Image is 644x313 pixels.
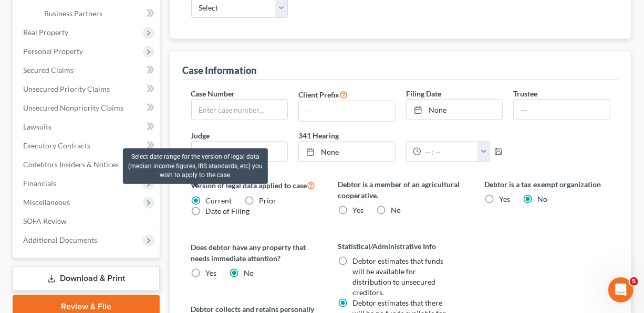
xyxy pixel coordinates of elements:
[206,196,232,205] span: Current
[299,101,395,121] input: --
[608,277,633,303] iframe: Intercom live chat
[23,235,97,244] span: Additional Documents
[15,136,160,155] a: Executory Contracts
[13,266,160,291] a: Download & Print
[23,160,119,169] span: Codebtors Insiders & Notices
[15,99,160,117] a: Unsecured Nonpriority Claims
[23,198,70,207] span: Miscellaneous
[23,179,56,188] span: Financials
[630,277,638,286] span: 5
[352,256,443,297] span: Debtor estimates that funds will be available for distribution to unsecured creditors.
[36,4,160,23] a: Business Partners
[191,130,210,141] label: Judge
[192,142,288,161] input: --
[23,122,51,131] span: Lawsuits
[513,88,537,99] label: Trustee
[44,9,102,18] span: Business Partners
[259,196,277,205] span: Prior
[23,66,74,74] span: Secured Claims
[23,217,67,225] span: SOFA Review
[191,88,235,99] label: Case Number
[352,206,363,214] span: Yes
[537,195,547,203] span: No
[406,88,441,99] label: Filing Date
[421,142,479,161] input: -- : --
[514,100,610,120] input: --
[15,61,160,80] a: Secured Claims
[23,47,83,56] span: Personal Property
[338,179,463,201] label: Debtor is a member of an agricultural cooperative.
[338,241,463,252] label: Statistical/Administrative Info
[484,179,610,190] label: Debtor is a tax exempt organization
[123,148,268,184] div: Select date range for the version of legal data (median income figures, IRS standards, etc) you w...
[293,130,508,141] label: 341 Hearing
[206,268,217,277] span: Yes
[183,64,257,77] div: Case Information
[191,242,317,264] label: Does debtor have any property that needs immediate attention?
[407,100,503,120] a: None
[15,212,160,231] a: SOFA Review
[244,268,254,277] span: No
[298,88,348,101] label: Client Prefix
[391,206,401,214] span: No
[23,103,123,112] span: Unsecured Nonpriority Claims
[23,28,68,37] span: Real Property
[206,207,250,215] span: Date of Filing
[299,142,395,161] a: None
[192,100,288,120] input: Enter case number...
[23,84,110,93] span: Unsecured Priority Claims
[15,80,160,99] a: Unsecured Priority Claims
[499,195,510,203] span: Yes
[15,117,160,136] a: Lawsuits
[23,141,90,150] span: Executory Contracts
